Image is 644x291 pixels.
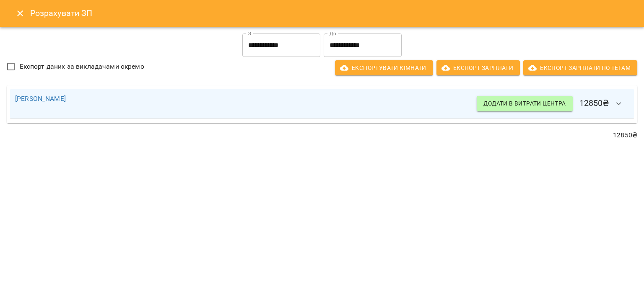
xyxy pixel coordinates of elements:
button: Експорт Зарплати по тегам [523,60,637,75]
button: Додати в витрати центра [477,96,572,111]
a: [PERSON_NAME] [15,95,66,103]
h6: 12850 ₴ [477,94,629,114]
span: Експорт Зарплати [443,63,513,73]
span: Експорт даних за викладачами окремо [20,62,144,72]
span: Експорт Зарплати по тегам [530,63,631,73]
p: 12850 ₴ [7,130,637,140]
button: Експорт Зарплати [436,60,520,75]
button: Експортувати кімнати [335,60,433,75]
span: Експортувати кімнати [342,63,426,73]
span: Додати в витрати центра [483,98,566,108]
h6: Розрахувати ЗП [30,7,634,20]
button: Close [10,3,30,23]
